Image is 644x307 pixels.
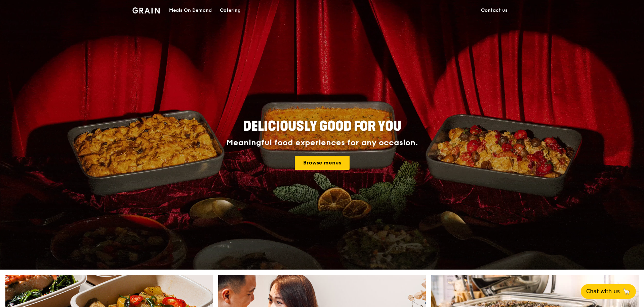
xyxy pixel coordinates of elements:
[201,138,443,148] div: Meaningful food experiences for any occasion.
[132,7,160,13] img: Grain
[295,156,350,170] a: Browse menus
[220,0,241,21] div: Catering
[169,0,212,21] div: Meals On Demand
[477,0,512,21] a: Contact us
[622,287,631,296] span: 🦙
[586,287,620,296] span: Chat with us
[581,284,636,299] button: Chat with us🦙
[216,0,245,21] a: Catering
[243,118,401,134] span: Deliciously good for you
